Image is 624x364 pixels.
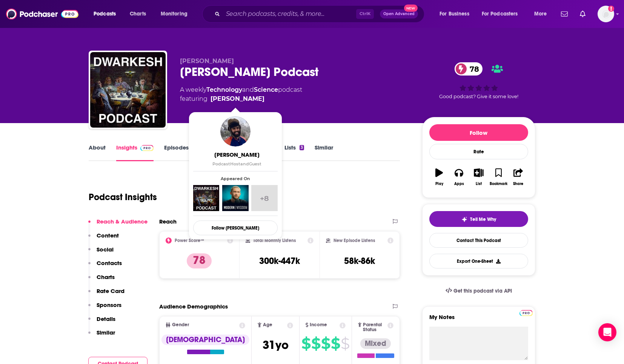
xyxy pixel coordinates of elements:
div: List [476,182,482,186]
p: Details [97,315,115,322]
a: Dwarkesh Patel [211,94,264,103]
div: 3 [300,145,304,150]
p: Charts [97,273,115,281]
span: Good podcast? Give it some love! [439,94,518,99]
button: Share [509,163,528,191]
p: Sponsors [97,301,121,308]
span: $ [331,338,340,350]
span: $ [311,338,320,350]
button: Social [88,246,114,260]
img: Dwarkesh Patel [220,116,251,147]
a: Charts [125,8,151,20]
a: Get this podcast via API [440,282,518,300]
h2: Total Monthly Listens [253,238,296,243]
a: 78 [455,62,483,76]
button: Play [429,163,449,191]
svg: Add a profile image [608,6,614,12]
button: Follow [429,124,528,141]
button: Similar [88,329,115,343]
button: open menu [434,8,479,20]
span: $ [321,338,330,350]
span: 78 [462,62,483,76]
h2: Reach [159,218,177,225]
img: Podchaser Pro [519,310,533,316]
span: [PERSON_NAME] [195,151,279,158]
label: My Notes [429,313,528,327]
span: Podcasts [94,9,116,19]
a: About [89,144,106,161]
a: Show notifications dropdown [577,8,589,20]
img: Podchaser - Follow, Share and Rate Podcasts [6,7,78,21]
a: Episodes114 [164,144,200,161]
p: Reach & Audience [97,218,148,225]
button: Charts [88,273,115,287]
button: Apps [449,163,469,191]
span: Appeared On [193,176,278,181]
button: open menu [88,8,126,20]
button: Show profile menu [598,6,614,22]
button: Bookmark [489,163,508,191]
span: 31 yo [263,338,289,352]
span: Gender [172,322,189,327]
button: List [469,163,489,191]
img: Dwarkesh Podcast [90,52,166,128]
h2: Power Score™ [175,238,204,243]
span: $ [341,338,349,350]
p: Rate Card [97,287,124,295]
img: Modern Wisdom [222,185,248,211]
button: tell me why sparkleTell Me Why [429,211,528,227]
span: New [404,5,418,12]
span: For Podcasters [482,9,518,19]
button: Follow [PERSON_NAME] [193,221,278,235]
button: open menu [477,8,529,20]
h2: New Episode Listens [334,238,375,243]
input: Search podcasts, credits, & more... [223,8,356,20]
span: Tell Me Why [470,216,496,222]
p: Social [97,246,114,253]
div: Rate [429,144,528,159]
p: Similar [97,329,115,336]
img: tell me why sparkle [461,216,467,222]
button: open menu [529,8,556,20]
button: Details [88,315,115,329]
img: Podchaser Pro [140,145,154,151]
div: 78Good podcast? Give it some love! [422,57,535,104]
span: [PERSON_NAME] [180,57,234,65]
div: Open Intercom Messenger [598,323,616,341]
div: Bookmark [490,182,507,186]
div: Share [513,182,523,186]
div: Apps [454,182,464,186]
span: Podcast Host Guest [212,161,261,167]
a: [PERSON_NAME]PodcastHostandGuest [195,151,279,167]
button: Sponsors [88,301,121,315]
div: Search podcasts, credits, & more... [209,5,432,23]
a: Science [254,86,278,93]
span: Income [310,322,327,327]
span: featuring [180,94,302,103]
p: 78 [187,253,212,268]
span: Logged in as WE_Broadcast [598,6,614,22]
a: Similar [315,144,333,161]
button: Content [88,232,119,246]
span: Get this podcast via API [453,288,512,294]
div: [DEMOGRAPHIC_DATA] [161,335,249,345]
span: Open Advanced [383,12,415,16]
span: and [242,86,254,93]
span: +8 [251,185,277,211]
a: Show notifications dropdown [558,8,571,20]
h2: Audience Demographics [159,303,228,310]
p: Contacts [97,259,122,267]
button: Contacts [88,259,122,273]
a: Lists3 [284,144,304,161]
span: More [534,9,547,19]
span: For Business [440,9,469,19]
img: User Profile [598,6,614,22]
div: A weekly podcast [180,85,302,103]
button: open menu [155,8,197,20]
div: Play [435,182,443,186]
button: Rate Card [88,287,124,301]
span: and [240,161,249,167]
